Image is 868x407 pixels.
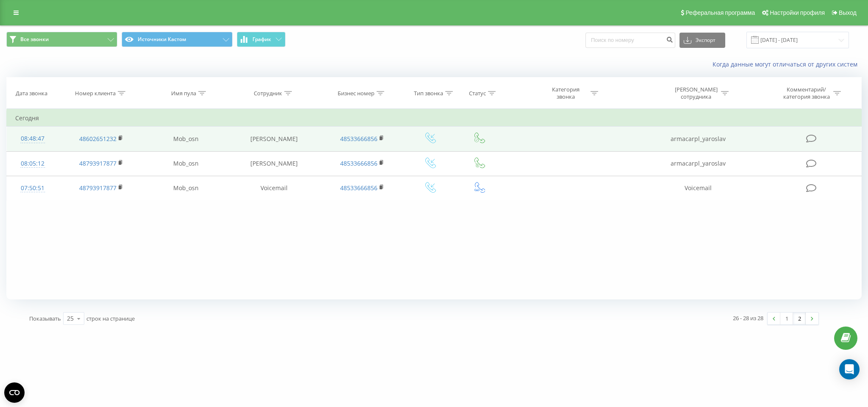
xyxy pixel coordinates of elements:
button: Open CMP widget [4,382,25,403]
div: 25 [67,314,74,323]
td: Voicemail [633,176,763,200]
a: 48602651232 [79,135,116,143]
div: Сотрудник [254,90,282,97]
span: Все звонки [20,36,49,43]
div: Бизнес номер [338,90,374,97]
a: 2 [793,313,806,324]
div: 08:05:12 [15,155,50,172]
button: Все звонки [6,32,117,47]
button: Экспорт [679,33,725,48]
div: Имя пула [171,90,196,97]
td: [PERSON_NAME] [228,151,320,176]
a: 48533666856 [340,135,377,143]
td: Voicemail [228,176,320,200]
td: Mob_osn [144,127,228,151]
button: График [237,32,286,47]
td: Mob_osn [144,176,228,200]
a: 1 [780,313,793,324]
span: График [252,36,271,42]
div: 08:48:47 [15,130,50,147]
a: 48533666856 [340,184,377,192]
div: 07:50:51 [15,180,50,197]
td: Сегодня [7,110,862,127]
div: Статус [469,90,486,97]
td: armacarpl_yaroslav [633,127,763,151]
span: Настройки профиля [770,9,825,16]
div: Open Intercom Messenger [839,359,860,379]
a: 48533666856 [340,159,377,167]
div: 26 - 28 из 28 [733,314,763,322]
span: Реферальная программа [685,9,755,16]
input: Поиск по номеру [585,33,675,48]
div: [PERSON_NAME] сотрудника [674,86,719,100]
td: Mob_osn [144,151,228,176]
td: armacarpl_yaroslav [633,151,763,176]
div: Номер клиента [75,90,116,97]
div: Дата звонка [16,90,47,97]
a: 48793917877 [79,184,116,192]
span: Показывать [29,315,61,322]
div: Тип звонка [414,90,443,97]
button: Источники Кастом [122,32,233,47]
div: Категория звонка [543,86,588,100]
a: 48793917877 [79,159,116,167]
a: Когда данные могут отличаться от других систем [713,60,862,68]
span: Выход [839,9,857,16]
span: строк на странице [86,315,135,322]
div: Комментарий/категория звонка [782,86,831,100]
td: [PERSON_NAME] [228,127,320,151]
